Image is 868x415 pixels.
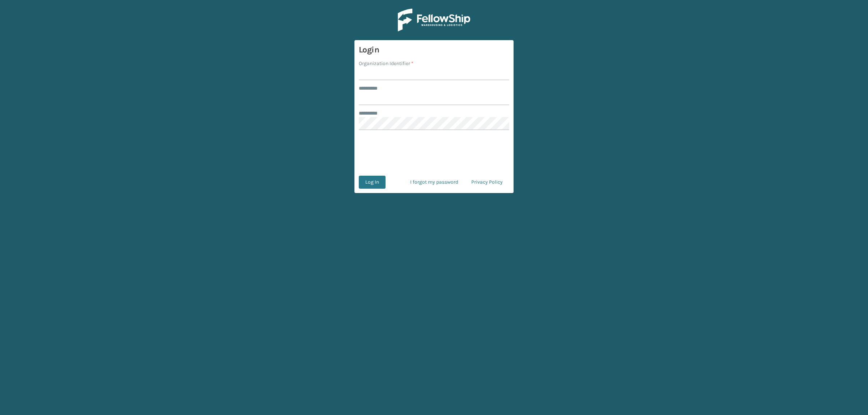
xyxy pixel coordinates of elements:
button: Log In [359,176,386,189]
h3: Login [359,44,509,55]
a: I forgot my password [404,176,465,189]
img: Logo [398,9,470,31]
iframe: reCAPTCHA [379,139,489,167]
a: Privacy Policy [465,176,509,189]
label: Organization Identifier [359,60,413,67]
